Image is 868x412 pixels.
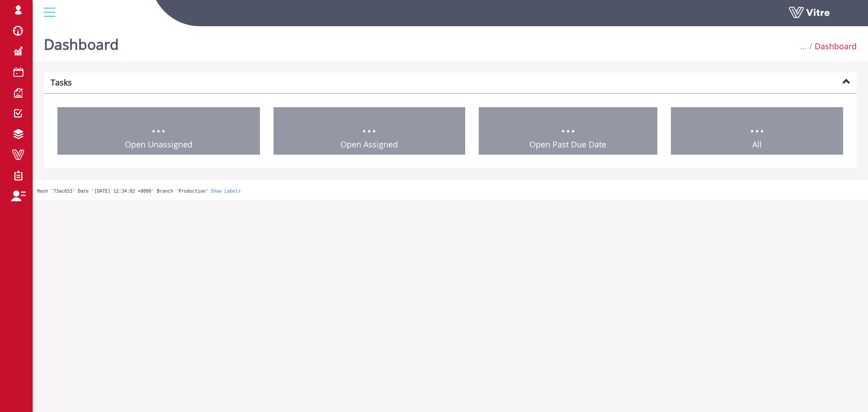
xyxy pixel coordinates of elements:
h1: Dashboard [44,23,119,61]
span: All [752,139,762,150]
span: ... [362,112,377,138]
span: ... [151,112,166,138]
a: ... All [671,107,844,155]
strong: Tasks [51,77,72,88]
a: Show Labels [211,189,241,194]
span: Open Unassigned [125,139,193,150]
a: ... Open Assigned [274,107,466,155]
span: Open Assigned [340,139,398,150]
span: ... [561,112,576,138]
span: Hash '73ac653' Date '[DATE] 12:34:02 +0000' Branch 'Production' [37,189,208,194]
a: ... Open Unassigned [57,107,260,155]
li: Dashboard [807,41,857,52]
span: ... [800,41,807,52]
a: ... Open Past Due Date [479,107,657,155]
span: Open Past Due Date [529,139,606,150]
span: ... [750,112,764,138]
